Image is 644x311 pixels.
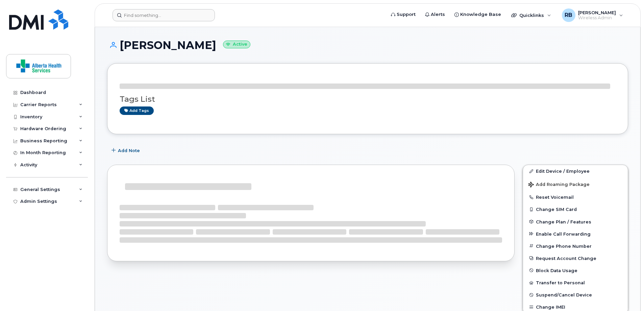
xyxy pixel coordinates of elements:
button: Change Phone Number [523,240,628,252]
span: Change Plan / Features [536,219,591,224]
h3: Tags List [120,95,616,103]
button: Add Roaming Package [523,177,628,191]
a: Add tags [120,106,154,115]
button: Add Note [107,144,146,157]
span: Suspend/Cancel Device [536,292,592,297]
span: Enable Call Forwarding [536,231,591,236]
button: Transfer to Personal [523,277,628,289]
span: Add Roaming Package [528,182,590,188]
button: Block Data Usage [523,264,628,277]
button: Change SIM Card [523,203,628,215]
button: Enable Call Forwarding [523,228,628,240]
button: Reset Voicemail [523,191,628,203]
button: Suspend/Cancel Device [523,289,628,301]
h1: [PERSON_NAME] [107,39,628,51]
button: Change Plan / Features [523,216,628,228]
small: Active [223,41,250,48]
button: Request Account Change [523,252,628,264]
span: Add Note [118,147,140,154]
a: Edit Device / Employee [523,165,628,177]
